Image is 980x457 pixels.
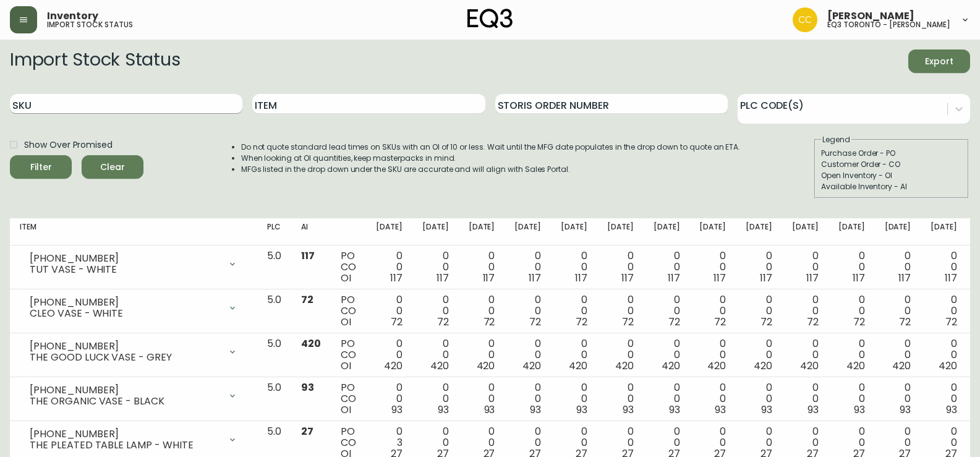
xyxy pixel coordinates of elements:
[746,294,772,328] div: 0 0
[597,218,644,246] th: [DATE]
[853,315,865,329] span: 72
[754,359,772,373] span: 420
[20,338,247,365] div: [PHONE_NUMBER]THE GOOD LUCK VASE - GREY
[668,271,680,285] span: 117
[931,250,957,284] div: 0 0
[30,429,220,440] div: [PHONE_NUMBER]
[529,315,541,329] span: 72
[437,315,449,329] span: 72
[569,359,587,373] span: 420
[376,250,403,284] div: 0 0
[622,315,634,329] span: 72
[10,218,257,246] th: Item
[821,134,851,145] legend: Legend
[746,382,772,416] div: 0 0
[469,382,495,416] div: 0 0
[92,160,134,175] span: Clear
[699,294,726,328] div: 0 0
[607,250,634,284] div: 0 0
[257,333,291,377] td: 5.0
[484,403,495,417] span: 93
[301,336,321,351] span: 420
[945,271,957,285] span: 117
[853,271,865,285] span: 117
[945,315,957,329] span: 72
[20,250,247,278] div: [PHONE_NUMBER]TUT VASE - WHITE
[761,315,772,329] span: 72
[422,294,449,328] div: 0 0
[654,382,680,416] div: 0 0
[47,11,98,21] span: Inventory
[699,338,726,372] div: 0 0
[736,218,782,246] th: [DATE]
[483,271,495,285] span: 117
[654,294,680,328] div: 0 0
[529,271,541,285] span: 117
[10,155,72,179] button: Filter
[792,382,819,416] div: 0 0
[522,359,541,373] span: 420
[341,315,351,329] span: OI
[30,264,220,275] div: TUT VASE - WHITE
[793,7,817,32] img: ec7176bad513007d25397993f68ebbfb
[800,359,819,373] span: 420
[575,271,587,285] span: 117
[607,382,634,416] div: 0 0
[341,250,356,284] div: PO CO
[838,338,865,372] div: 0 0
[551,218,597,246] th: [DATE]
[918,54,960,69] span: Export
[899,315,911,329] span: 72
[644,218,690,246] th: [DATE]
[30,341,220,352] div: [PHONE_NUMBER]
[931,294,957,328] div: 0 0
[838,294,865,328] div: 0 0
[760,271,772,285] span: 117
[854,403,865,417] span: 93
[885,294,911,328] div: 0 0
[514,250,541,284] div: 0 0
[654,338,680,372] div: 0 0
[707,359,726,373] span: 420
[341,338,356,372] div: PO CO
[257,246,291,289] td: 5.0
[241,164,741,175] li: MFGs listed in the drop down under the SKU are accurate and will align with Sales Portal.
[827,21,950,28] h5: eq3 toronto - [PERSON_NAME]
[241,153,741,164] li: When looking at OI quantities, keep masterpacks in mind.
[885,250,911,284] div: 0 0
[30,440,220,451] div: THE PLEATED TABLE LAMP - WHITE
[376,382,403,416] div: 0 0
[829,218,875,246] th: [DATE]
[391,403,403,417] span: 93
[821,148,962,159] div: Purchase Order - PO
[514,338,541,372] div: 0 0
[689,218,736,246] th: [DATE]
[892,359,911,373] span: 420
[654,250,680,284] div: 0 0
[900,403,911,417] span: 93
[792,250,819,284] div: 0 0
[792,294,819,328] div: 0 0
[437,271,449,285] span: 117
[341,403,351,417] span: OI
[699,250,726,284] div: 0 0
[607,294,634,328] div: 0 0
[514,382,541,416] div: 0 0
[469,294,495,328] div: 0 0
[20,382,247,409] div: [PHONE_NUMBER]THE ORGANIC VASE - BLACK
[561,250,587,284] div: 0 0
[422,382,449,416] div: 0 0
[459,218,505,246] th: [DATE]
[669,403,680,417] span: 93
[82,155,143,179] button: Clear
[792,338,819,372] div: 0 0
[30,308,220,319] div: CLEO VASE - WHITE
[746,338,772,372] div: 0 0
[24,139,113,152] span: Show Over Promised
[341,359,351,373] span: OI
[467,9,513,28] img: logo
[821,159,962,170] div: Customer Order - CO
[301,249,315,263] span: 117
[838,382,865,416] div: 0 0
[946,403,957,417] span: 93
